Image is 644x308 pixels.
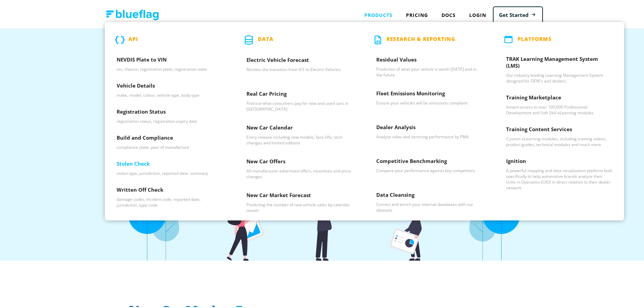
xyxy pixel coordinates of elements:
[386,34,455,43] p: Research & Reporting
[258,34,273,43] p: Data
[235,84,364,118] a: Real Car Pricing - Find out what consumers pay for new and used cars in Australia
[246,133,353,144] p: Every release including new models, face-lifts, tech changes and limited editions
[494,151,624,194] a: Ignition - A powerful mapping and data visualisation platform built specifically to help automoti...
[246,123,353,133] h3: New Car Calendar
[376,122,482,133] h3: Dealer Analysis
[364,185,494,219] a: Data Cleansing - Correct and enrich your internal databases with our datasets
[506,54,612,71] h3: TRAK Learning Management System (LMS)
[246,99,353,111] p: Find out what consumers pay for new and used cars in [GEOGRAPHIC_DATA]
[376,156,482,166] h3: Competitive Benchmarking
[506,156,612,166] h3: Ignition
[117,117,223,123] p: registration status, registration expiry date
[105,102,235,128] a: Registration Status - registration status, registration expiry date
[117,91,223,97] p: make, model, colour, vehicle type, body type
[364,50,494,84] a: Residual Values - Prediction of what your vehicle is worth today and in the future
[105,154,235,180] a: Stolen Check - stolen type, jurisdiction, reported date, summary
[246,157,353,167] h3: New Car Offers
[506,135,612,146] p: Custom eLearning modules, including training videos, product guides, technical modules and much more
[462,7,493,21] a: Login to Blue Flag application
[117,65,223,71] p: vin, chassis, registration plate, registration state
[435,7,462,21] a: Docs
[117,143,223,149] p: compliance plate, year of manufacture
[364,117,494,151] a: Dealer Analysis - Analyse sales and servicing performance by PMA
[376,65,482,76] p: Prediction of what your vehicle is worth [DATE] and in the future
[235,185,364,219] a: New Car Market Forecast - Predicting the number of new vehicle sales by calendar month
[105,180,235,212] a: Written Off Check - damage codes, incident code, reported date, jurisdiction, type code
[506,93,612,103] h3: Training Marketplace
[117,55,223,65] h3: NEVDIS Plate to VIN
[493,5,543,22] a: Get Started
[106,8,159,19] img: Blue Flag logo
[246,55,353,65] h3: Electric Vehicle Forecast
[518,34,552,42] p: PLATFORMS
[364,84,494,117] a: Fleet Emissions Monitoring - Ensure your vehicles will be emissions compliant
[399,7,435,21] a: Pricing
[117,195,223,207] p: damage codes, incident code, reported date, jurisdiction, type code
[128,34,138,43] p: API
[506,103,612,114] p: Instant access to over 100,000 Professional Development and Soft Skill eLearning modules
[117,81,223,91] h3: Vehicle Details
[117,169,223,175] p: stolen type, jurisdiction, reported date, summary
[246,200,353,212] p: Predicting the number of new vehicle sales by calendar month
[376,89,482,99] h3: Fleet Emissions Monitoring
[235,50,364,84] a: Electric Vehicle Forecast - Monitor the transition from ICE to Electric Vehicles
[235,151,364,185] a: New Car Offers - All manufacturer advertised offers, incentives and price changes
[506,124,612,135] h3: Training Content Services
[117,159,223,169] h3: Stolen Check
[376,190,482,200] h3: Data Cleansing
[376,166,482,172] p: Compare your performance against key competitors
[506,166,612,189] p: A powerful mapping and data visualisation platform built specifically to help automotive brands a...
[246,89,353,99] h3: Real Car Pricing
[235,118,364,151] a: New Car Calendar - Every release including new models, face-lifts, tech changes and limited editions
[246,167,353,178] p: All manufacturer advertised offers, incentives and price changes
[105,76,235,102] a: Vehicle Details - make, model, colour, vehicle type, body type
[494,119,624,151] a: Training Content Services - Custom eLearning modules, including training videos, product guides, ...
[246,65,353,71] p: Monitor the transition from ICE to Electric Vehicles
[246,190,353,200] h3: New Car Market Forecast
[358,7,399,21] div: Products
[117,185,223,195] h3: Written Off Check
[376,200,482,212] p: Correct and enrich your internal databases with our datasets
[105,128,235,154] a: Build and Compliance - compliance plate, year of manufacture
[376,99,482,104] p: Ensure your vehicles will be emissions compliant
[105,50,235,76] a: NEVDIS Plate to VIN - vin, chassis, registration plate, registration state
[117,107,223,117] h3: Registration Status
[117,133,223,143] h3: Build and Compliance
[494,49,624,88] a: TRAK Learning Management System (LMS) - Our industry leading Learning Management System designed ...
[376,55,482,65] h3: Residual Values
[364,151,494,185] a: Competitive Benchmarking - Compare your performance against key competitors
[376,133,482,138] p: Analyse sales and servicing performance by PMA
[494,88,624,119] a: Training Marketplace - Instant access to over 100,000 Professional Development and Soft Skill eLe...
[506,71,612,82] p: Our industry leading Learning Management System designed for OEM's and dealers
